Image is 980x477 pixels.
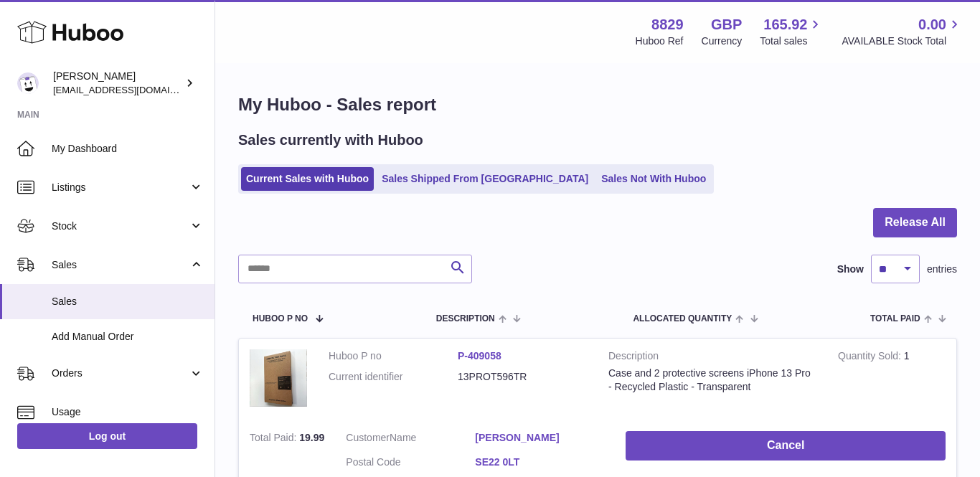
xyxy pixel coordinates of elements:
span: Usage [52,405,204,419]
td: 1 [827,339,956,421]
span: My Dashboard [52,142,204,156]
div: Case and 2 protective screens iPhone 13 Pro - Recycled Plastic - Transparent [608,367,816,394]
strong: GBP [711,15,742,34]
span: Listings [52,181,189,194]
dt: Postal Code [346,455,475,473]
span: Huboo P no [253,314,308,323]
span: 165.92 [763,15,807,34]
a: Log out [17,423,197,449]
dt: Huboo P no [329,349,458,363]
dt: Name [346,431,475,448]
a: Sales Shipped From [GEOGRAPHIC_DATA] [377,167,593,191]
span: Sales [52,295,204,308]
img: 88291680273397.png [250,349,307,407]
span: Orders [52,367,189,380]
a: [PERSON_NAME] [475,431,604,445]
span: [EMAIL_ADDRESS][DOMAIN_NAME] [53,84,211,95]
a: P-409058 [458,350,501,362]
h2: Sales currently with Huboo [238,131,423,150]
span: Total paid [870,314,920,323]
strong: Description [608,349,816,367]
div: Currency [702,34,743,48]
label: Show [837,263,864,276]
img: commandes@kpmatech.com [17,72,39,94]
h1: My Huboo - Sales report [238,93,957,116]
span: Customer [346,432,390,443]
a: SE22 0LT [475,455,604,469]
div: Huboo Ref [636,34,684,48]
button: Release All [873,208,957,237]
dd: 13PROT596TR [458,370,587,384]
div: [PERSON_NAME] [53,70,182,97]
span: AVAILABLE Stock Total [842,34,963,48]
a: 0.00 AVAILABLE Stock Total [842,15,963,48]
span: 0.00 [918,15,946,34]
span: entries [927,263,957,276]
a: Sales Not With Huboo [596,167,711,191]
strong: Quantity Sold [838,350,904,365]
dt: Current identifier [329,370,458,384]
span: 19.99 [299,432,324,443]
a: Current Sales with Huboo [241,167,374,191]
a: 165.92 Total sales [760,15,824,48]
span: Stock [52,219,189,233]
strong: Total Paid [250,432,299,447]
strong: 8829 [651,15,684,34]
button: Cancel [626,431,946,461]
span: Sales [52,258,189,272]
span: Total sales [760,34,824,48]
span: ALLOCATED Quantity [633,314,732,323]
span: Description [436,314,495,323]
span: Add Manual Order [52,330,204,344]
